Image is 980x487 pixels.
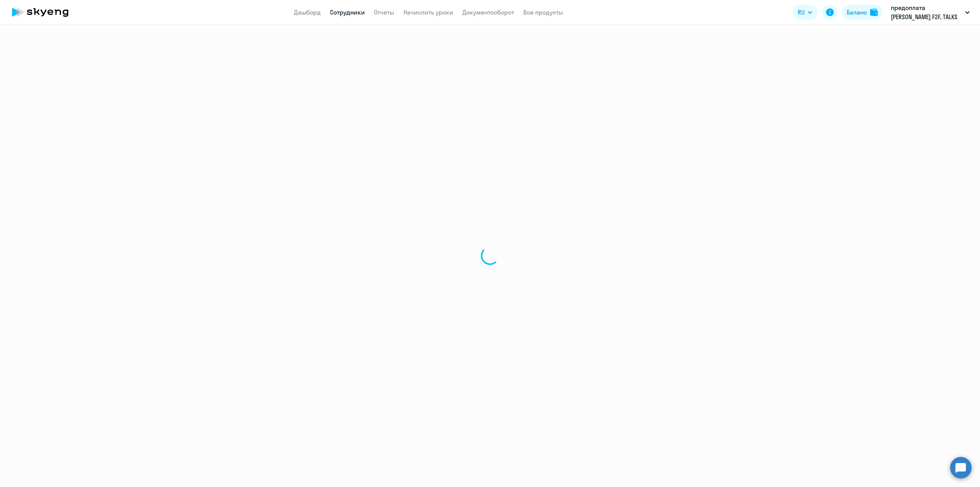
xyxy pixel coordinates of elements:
[798,8,805,17] span: RU
[330,8,365,16] a: Сотрудники
[887,3,973,21] button: предоплата [PERSON_NAME] F2F, TALKS [DATE]-[DATE], НЛМК, ПАО
[842,5,882,20] button: Балансbalance
[523,8,563,16] a: Все продукты
[847,8,867,17] div: Баланс
[403,8,453,16] a: Начислить уроки
[891,3,962,21] p: предоплата [PERSON_NAME] F2F, TALKS [DATE]-[DATE], НЛМК, ПАО
[374,8,394,16] a: Отчеты
[294,8,321,16] a: Дашборд
[462,8,514,16] a: Документооборот
[792,5,818,20] button: RU
[870,8,878,16] img: balance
